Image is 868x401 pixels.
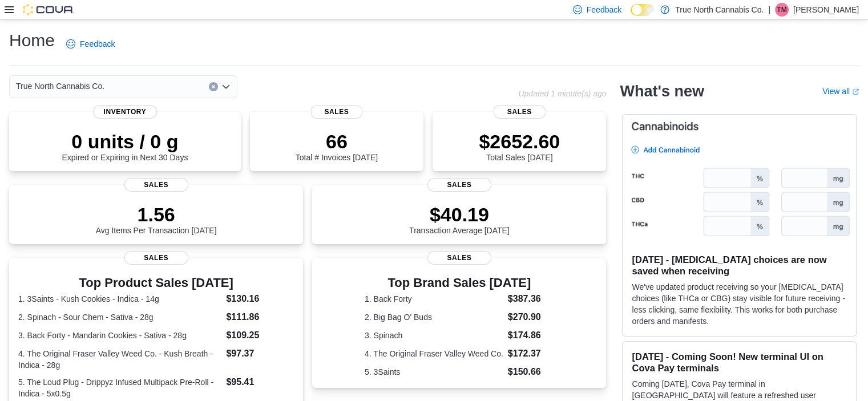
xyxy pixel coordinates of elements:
dd: $111.86 [226,310,294,324]
div: Total # Invoices [DATE] [296,130,378,162]
p: We've updated product receiving so your [MEDICAL_DATA] choices (like THCa or CBG) stay visible fo... [632,281,847,327]
dd: $150.66 [508,365,554,379]
dt: 4. The Original Fraser Valley Weed Co. - Kush Breath - Indica - 28g [18,348,221,371]
dd: $97.37 [226,347,294,361]
div: Tarryn Marr [775,3,789,17]
dd: $130.16 [226,292,294,306]
dd: $387.36 [508,292,554,306]
p: | [768,3,770,17]
dt: 3. Spinach [365,330,503,341]
span: Sales [427,251,491,265]
p: 1.56 [96,203,217,226]
a: Feedback [62,33,119,55]
span: True North Cannabis Co. [16,79,104,93]
p: [PERSON_NAME] [793,3,859,17]
dt: 5. The Loud Plug - Drippyz Infused Multipack Pre-Roll - Indica - 5x0.5g [18,376,221,399]
dt: 3. Back Forty - Mandarin Cookies - Sativa - 28g [18,330,221,341]
button: Open list of options [221,82,231,91]
p: 66 [296,130,378,153]
div: Expired or Expiring in Next 30 Days [62,130,188,162]
dt: 4. The Original Fraser Valley Weed Co. [365,348,503,359]
p: True North Cannabis Co. [675,3,764,17]
input: Dark Mode [631,4,655,16]
h3: [DATE] - Coming Soon! New terminal UI on Cova Pay terminals [632,351,847,374]
p: $2652.60 [479,130,560,153]
h3: [DATE] - [MEDICAL_DATA] choices are now saved when receiving [632,254,847,277]
span: Inventory [93,105,157,119]
div: Transaction Average [DATE] [409,203,510,235]
span: Sales [124,178,188,192]
span: Sales [427,178,491,192]
svg: External link [852,88,859,95]
span: Sales [494,105,546,119]
h1: Home [9,29,55,52]
dt: 2. Big Bag O' Buds [365,311,503,323]
span: Sales [310,105,362,119]
p: 0 units / 0 g [62,130,188,153]
p: $40.19 [409,203,510,226]
dd: $174.86 [508,329,554,342]
p: Updated 1 minute(s) ago [518,89,606,98]
dd: $270.90 [508,310,554,324]
span: Dark Mode [631,16,631,17]
dt: 2. Spinach - Sour Chem - Sativa - 28g [18,311,221,323]
span: Sales [124,251,188,265]
span: Feedback [80,38,115,50]
dd: $172.37 [508,347,554,361]
span: Feedback [587,4,621,15]
button: Clear input [209,82,218,91]
dt: 5. 3Saints [365,366,503,378]
dd: $95.41 [226,375,294,389]
img: Cova [23,4,74,15]
div: Avg Items Per Transaction [DATE] [96,203,217,235]
span: TM [777,3,786,17]
div: Total Sales [DATE] [479,130,560,162]
dd: $109.25 [226,329,294,342]
dt: 1. Back Forty [365,293,503,305]
h3: Top Brand Sales [DATE] [365,276,554,290]
a: View allExternal link [822,87,859,96]
h3: Top Product Sales [DATE] [18,276,294,290]
h2: What's new [620,82,704,100]
dt: 1. 3Saints - Kush Cookies - Indica - 14g [18,293,221,305]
